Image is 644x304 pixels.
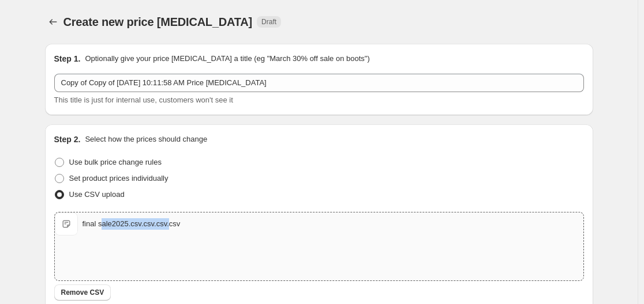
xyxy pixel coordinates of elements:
[69,158,162,166] span: Use bulk price change rules
[85,134,207,145] p: Select how the prices should change
[54,284,111,301] button: Remove CSV
[261,17,276,26] span: Draft
[54,96,233,104] span: This title is just for internal use, customers won't see it
[54,74,584,92] input: 30% off holiday sale
[85,53,369,64] p: Optionally give your price [MEDICAL_DATA] a title (eg "March 30% off sale on boots")
[69,174,169,183] span: Set product prices individually
[61,288,104,297] span: Remove CSV
[69,190,125,199] span: Use CSV upload
[45,14,61,30] button: Price change jobs
[83,218,181,230] div: final sale2025.csv.csv.csv.csv
[63,16,253,28] span: Create new price [MEDICAL_DATA]
[54,134,81,145] h2: Step 2.
[54,53,81,64] h2: Step 1.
